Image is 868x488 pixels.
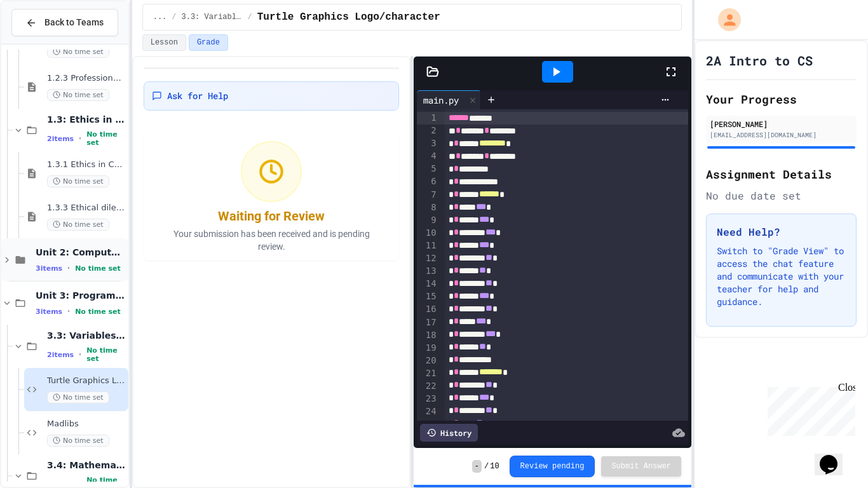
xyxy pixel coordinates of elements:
div: No due date set [706,188,857,203]
span: 3.3: Variables and Data Types [182,12,243,22]
div: 23 [417,393,438,405]
iframe: chat widget [815,437,855,475]
span: / [172,12,176,22]
span: 3.3: Variables and Data Types [47,330,126,341]
div: 24 [417,405,438,418]
h1: 2A Intro to CS [706,51,813,69]
div: [EMAIL_ADDRESS][DOMAIN_NAME] [710,130,853,140]
span: • [67,263,70,273]
span: No time set [75,264,121,273]
span: No time set [47,435,109,447]
span: Turtle Graphics Logo/character [47,376,126,386]
div: 15 [417,290,438,303]
div: [PERSON_NAME] [710,118,853,130]
div: My Account [705,5,744,34]
span: 3.4: Mathematical Operators [47,459,126,471]
div: 8 [417,201,438,214]
div: 20 [417,355,438,367]
span: - [472,460,482,473]
span: 1.3: Ethics in Computing [47,114,126,125]
span: Back to Teams [44,16,104,29]
p: Your submission has been received and is pending review. [157,227,386,253]
iframe: chat widget [763,382,855,436]
span: 10 [490,461,499,471]
span: Unit 2: Computational Thinking & Problem-Solving [36,247,126,258]
span: No time set [47,46,109,58]
span: No time set [47,391,109,403]
div: 6 [417,175,438,188]
span: Unit 3: Programming Fundamentals [36,290,126,301]
button: Submit Answer [601,456,681,477]
h2: Your Progress [706,90,857,108]
div: 4 [417,150,438,163]
span: • [79,349,81,360]
div: 25 [417,418,438,431]
div: Waiting for Review [218,207,325,225]
span: 3 items [36,308,62,316]
div: 2 [417,125,438,137]
span: • [79,133,81,144]
span: ... [153,12,167,22]
h3: Need Help? [717,224,846,240]
div: 7 [417,189,438,201]
span: 3 items [36,264,62,273]
span: 1.3.3 Ethical dilemma reflections [47,203,126,213]
button: Back to Teams [11,9,118,36]
div: 14 [417,278,438,290]
div: 18 [417,329,438,342]
span: 2 items [47,351,74,359]
span: • [67,306,70,316]
div: 1 [417,112,438,125]
div: 10 [417,227,438,240]
div: main.py [417,90,481,109]
span: No time set [47,219,109,231]
div: 22 [417,380,438,393]
div: main.py [417,93,465,107]
p: Switch to "Grade View" to access the chat feature and communicate with your teacher for help and ... [717,245,846,308]
span: No time set [47,175,109,187]
div: 16 [417,303,438,316]
span: 1.2.3 Professional Communication Challenge [47,73,126,84]
div: 9 [417,214,438,227]
span: No time set [47,89,109,101]
span: Submit Answer [611,461,671,471]
div: 12 [417,252,438,265]
span: / [484,461,489,471]
span: Turtle Graphics Logo/character [257,10,440,25]
div: 3 [417,137,438,150]
div: 13 [417,265,438,278]
div: 21 [417,367,438,380]
span: No time set [86,346,126,363]
div: 19 [417,342,438,355]
h2: Assignment Details [706,165,857,183]
span: Ask for Help [167,90,228,102]
span: No time set [75,308,121,316]
span: 1.3.1 Ethics in Computer Science [47,159,126,170]
button: Review pending [510,456,595,477]
span: 2 items [47,135,74,143]
span: Madlibs [47,419,126,430]
span: No time set [86,130,126,147]
button: Lesson [142,34,186,51]
div: 5 [417,163,438,175]
span: / [248,12,252,22]
div: History [420,424,478,442]
button: Grade [189,34,228,51]
div: Chat with us now!Close [5,5,88,81]
div: 17 [417,316,438,329]
div: 11 [417,240,438,252]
